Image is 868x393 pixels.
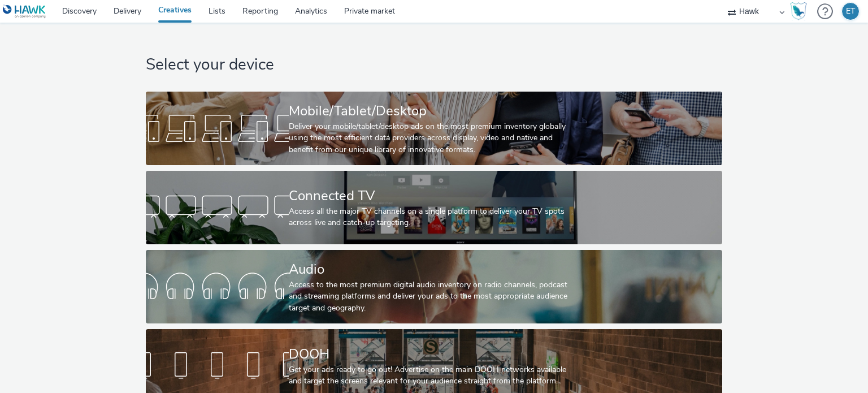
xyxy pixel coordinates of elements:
[146,171,722,244] a: Connected TVAccess all the major TV channels on a single platform to deliver your TV spots across...
[289,186,575,206] div: Connected TV
[289,260,575,279] div: Audio
[146,54,722,76] h1: Select your device
[289,121,575,156] div: Deliver your mobile/tablet/desktop ads on the most premium inventory globally using the most effi...
[790,2,811,20] a: Hawk Academy
[289,344,575,364] div: DOOH
[3,5,46,19] img: undefined Logo
[846,3,855,20] div: ET
[146,92,722,165] a: Mobile/Tablet/DesktopDeliver your mobile/tablet/desktop ads on the most premium inventory globall...
[790,2,807,20] img: Hawk Academy
[146,250,722,323] a: AudioAccess to the most premium digital audio inventory on radio channels, podcast and streaming ...
[289,206,575,229] div: Access all the major TV channels on a single platform to deliver your TV spots across live and ca...
[289,101,575,121] div: Mobile/Tablet/Desktop
[289,279,575,314] div: Access to the most premium digital audio inventory on radio channels, podcast and streaming platf...
[289,364,575,387] div: Get your ads ready to go out! Advertise on the main DOOH networks available and target the screen...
